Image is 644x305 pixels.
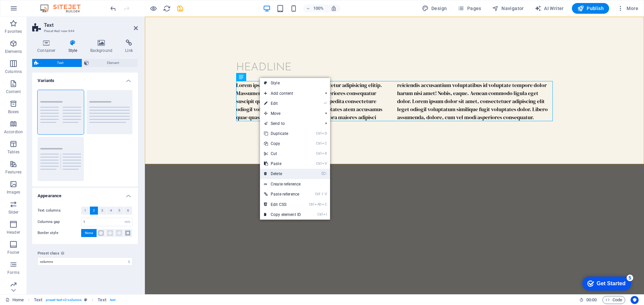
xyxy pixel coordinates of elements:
a: Click to cancel selection. Double-click to open Pages [5,296,24,304]
p: Slider [8,210,19,215]
span: Navigator [492,5,524,12]
button: Design [419,3,450,14]
h3: Preset #ed-new-644 [44,28,124,34]
p: Boxes [8,109,19,115]
i: ⌦ [321,171,327,176]
h4: Container [32,40,63,54]
button: undo [109,4,117,12]
a: Style [260,78,330,88]
span: Click to select. Double-click to edit [98,296,106,304]
button: 6 [124,207,132,215]
p: Content [6,89,21,94]
p: Elements [5,49,22,54]
i: D [322,131,327,136]
label: Preset class [38,249,132,257]
a: Send to [260,119,320,129]
span: 00 00 [586,296,597,304]
label: Text columns [38,207,81,215]
button: More [614,3,641,14]
div: Get Started 5 items remaining, 0% complete [4,3,53,17]
p: Forms [7,270,19,275]
span: None [85,229,93,237]
span: 4 [110,207,112,215]
span: 1 [84,207,86,215]
button: save [176,4,184,12]
i: Save (Ctrl+S) [176,5,184,12]
span: . text [109,296,115,304]
nav: breadcrumb [34,296,116,304]
i: On resize automatically adjust zoom level to fit chosen device. [331,5,337,11]
button: Publish [572,3,609,14]
button: Text [32,59,82,67]
p: Columns [5,69,22,74]
h6: Session time [579,296,597,304]
span: Text [41,59,80,67]
span: 6 [127,207,129,215]
a: Create reference [260,179,330,189]
h4: Style [63,40,85,54]
span: Design [422,5,447,12]
div: Get Started [18,7,47,13]
p: Features [5,169,21,175]
h4: Background [85,40,120,54]
i: Ctrl [316,131,321,136]
i: C [322,202,327,207]
i: I [323,212,327,217]
p: Images [7,189,20,195]
i: This element is a customizable preset [84,298,87,302]
button: AI Writer [532,3,567,14]
button: Element [82,59,138,67]
i: Reload page [163,5,171,12]
img: Editor Logo [39,4,89,12]
button: 2 [90,207,98,215]
i: ⇧ [321,192,324,196]
span: 3 [101,207,103,215]
span: Add content [260,88,320,98]
span: Element [91,59,136,67]
span: More [617,5,638,12]
p: Accordion [4,129,23,135]
span: . preset-text-v2-columns [45,296,82,304]
a: CtrlICopy element ID [260,210,305,220]
i: V [322,161,327,166]
i: Ctrl [316,151,321,156]
a: Ctrl⇧VPaste reference [260,189,305,199]
i: V [325,192,327,196]
h2: Text [44,22,138,28]
p: Header [7,230,20,235]
i: ⏎ [324,101,327,105]
label: Border style [38,229,81,237]
i: Ctrl [316,161,321,166]
a: CtrlAltCEdit CSS [260,200,305,210]
i: X [322,151,327,156]
button: Usercentrics [631,296,639,304]
span: Code [605,296,622,304]
button: 1 [81,207,90,215]
button: 3 [98,207,107,215]
a: ⏎Edit [260,98,305,108]
span: : [591,297,592,302]
button: None [81,229,97,237]
p: Footer [7,250,19,255]
i: Alt [315,202,321,207]
h4: Appearance [32,188,138,200]
i: C [322,141,327,146]
a: CtrlVPaste [260,159,305,169]
i: Undo: Add element (Ctrl+Z) [109,5,117,12]
button: reload [163,4,171,12]
div: 5 [48,1,55,8]
i: Ctrl [316,141,321,146]
button: 5 [115,207,124,215]
i: Ctrl [317,212,323,217]
button: Code [602,296,625,304]
span: Pages [458,5,481,12]
span: 2 [93,207,95,215]
span: Publish [577,5,604,12]
button: 100% [303,4,327,12]
button: Navigator [489,3,527,14]
span: 5 [118,207,120,215]
a: CtrlDDuplicate [260,129,305,139]
span: Move [260,108,320,119]
h6: 100% [313,4,324,12]
a: ⌦Delete [260,169,305,179]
